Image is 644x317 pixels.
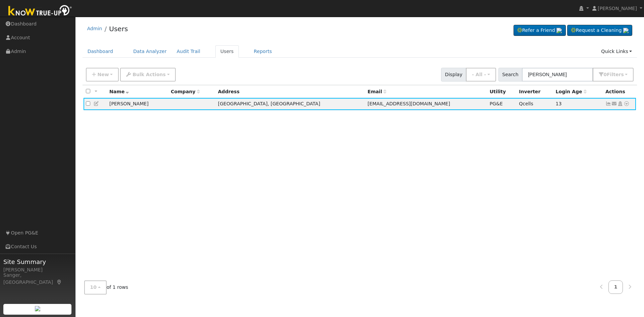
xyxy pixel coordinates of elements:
span: [EMAIL_ADDRESS][DOMAIN_NAME] [368,101,450,106]
span: Filter [607,72,624,77]
a: Admin [87,26,102,31]
div: [PERSON_NAME] [3,266,72,273]
a: Users [109,25,128,33]
div: Actions [605,88,634,95]
a: Other actions [624,100,630,107]
span: PG&E [490,101,503,106]
button: Bulk Actions [120,68,175,82]
span: Site Summary [3,257,72,266]
div: Inverter [519,88,551,95]
td: [PERSON_NAME] [107,98,168,110]
img: Know True-Up [5,4,75,19]
button: 0Filters [593,68,634,82]
span: Name [109,89,129,94]
button: - All - [466,68,496,82]
span: Company name [171,89,200,94]
a: Quick Links [596,45,637,58]
span: Search [498,68,522,82]
div: Address [218,88,363,95]
a: Map [56,279,62,285]
img: retrieve [556,28,562,33]
a: Users [215,45,239,58]
span: 09/09/2025 7:35:47 PM [556,101,562,106]
span: Email [368,89,386,94]
a: Show Graph [605,101,611,106]
a: Reports [249,45,277,58]
a: Login As [617,101,623,106]
div: Sanger, [GEOGRAPHIC_DATA] [3,272,72,286]
span: 10 [90,284,97,290]
a: Audit Trail [172,45,205,58]
a: Edit User [94,101,100,106]
span: New [97,72,109,77]
span: Bulk Actions [132,72,166,77]
span: Days since last login [556,89,587,94]
a: lmoreno625@hotmail.com [611,100,618,107]
span: [PERSON_NAME] [598,6,637,11]
span: of 1 rows [84,280,128,294]
button: 10 [84,280,107,294]
button: New [86,68,119,82]
input: Search [522,68,593,82]
img: retrieve [35,306,40,311]
a: 1 [608,280,623,294]
div: Utility [490,88,514,95]
span: Qcells [519,101,533,106]
span: Display [441,68,466,82]
span: s [621,72,624,77]
img: retrieve [623,28,629,33]
a: Dashboard [83,45,118,58]
a: Data Analyzer [128,45,172,58]
td: [GEOGRAPHIC_DATA], [GEOGRAPHIC_DATA] [216,98,365,110]
a: Refer a Friend [514,25,566,36]
a: Request a Cleaning [567,25,632,36]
